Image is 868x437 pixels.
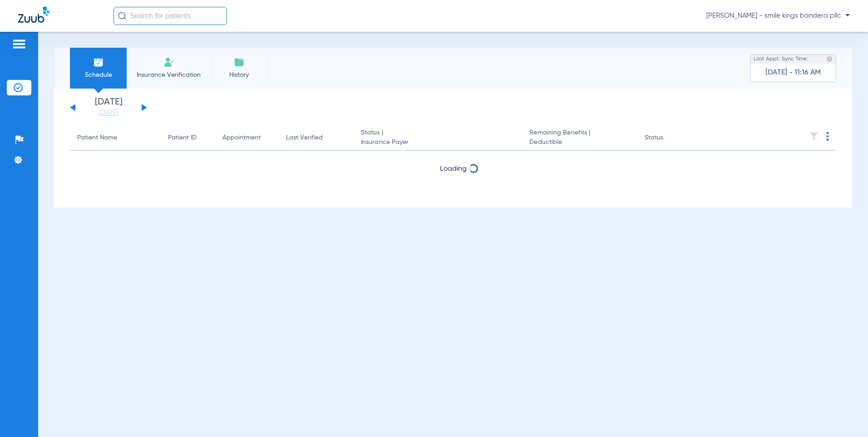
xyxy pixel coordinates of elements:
span: [DATE] - 11:16 AM [765,68,821,77]
img: filter.svg [809,132,819,141]
span: Schedule [77,70,120,79]
img: Zuub Logo [18,7,49,23]
img: last sync help info [826,56,833,62]
span: Loading [440,165,467,173]
th: Status | [354,125,522,151]
span: History [217,70,261,79]
span: [PERSON_NAME] - smile kings bandera pllc [706,11,850,20]
th: Status [637,125,699,151]
span: Last Appt. Sync Time: [754,55,808,64]
a: [DATE] [81,109,136,118]
img: History [234,57,245,68]
div: Last Verified [286,133,346,143]
img: Schedule [93,57,104,68]
span: Insurance Verification [133,70,204,79]
img: hamburger-icon [12,39,26,50]
div: Last Verified [286,133,323,143]
div: Appointment [222,133,261,143]
img: group-dot-blue.svg [826,132,829,141]
input: Search for patients [113,7,227,25]
div: Patient Name [77,133,117,143]
div: Patient Name [77,133,153,143]
div: Appointment [222,133,271,143]
span: Insurance Payer [361,138,515,147]
div: Patient ID [168,133,208,143]
img: Manual Insurance Verification [163,57,174,68]
img: Search Icon [118,12,126,20]
li: [DATE] [81,98,136,118]
th: Remaining Benefits | [522,125,637,151]
span: Deductible [529,138,630,147]
div: Patient ID [168,133,197,143]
